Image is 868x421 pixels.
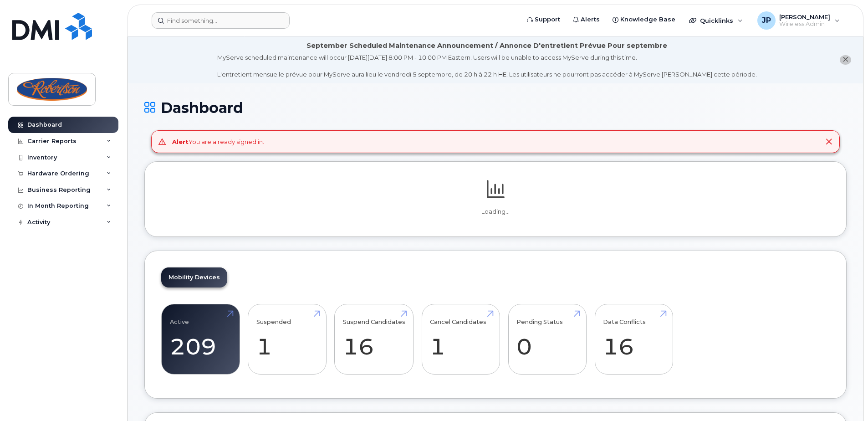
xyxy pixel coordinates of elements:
a: Data Conflicts 16 [603,309,664,370]
button: close notification [840,55,851,65]
div: September Scheduled Maintenance Announcement / Annonce D'entretient Prévue Pour septembre [306,41,667,51]
h1: Dashboard [144,100,847,116]
div: MyServe scheduled maintenance will occur [DATE][DATE] 8:00 PM - 10:00 PM Eastern. Users will be u... [217,53,757,79]
a: Active 209 [170,309,231,370]
strong: Alert [172,138,189,145]
a: Mobility Devices [161,267,227,288]
p: Loading... [161,208,830,216]
a: Cancel Candidates 1 [430,309,491,370]
a: Suspended 1 [256,309,318,370]
a: Pending Status 0 [516,309,578,370]
div: You are already signed in. [172,138,264,146]
a: Suspend Candidates 16 [343,309,405,370]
